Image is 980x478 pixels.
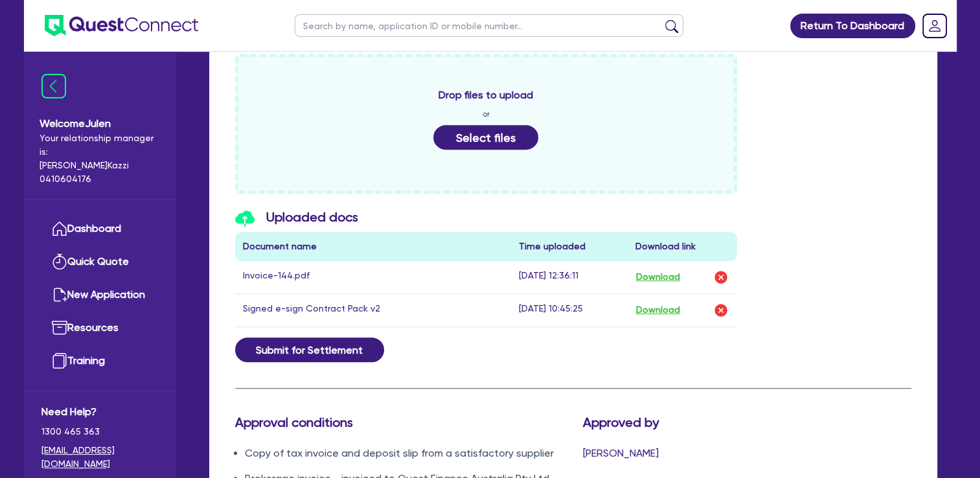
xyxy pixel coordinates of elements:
[41,404,159,420] span: Need Help?
[635,302,680,319] button: Download
[627,232,737,261] th: Download link
[41,245,159,279] a: Quick Quote
[511,261,627,294] td: [DATE] 12:36:11
[41,279,159,312] a: New Application
[439,87,533,103] span: Drop files to upload
[483,108,490,120] span: or
[918,9,952,43] a: Dropdown toggle
[40,131,161,186] span: Your relationship manager is: [PERSON_NAME] Kazzi 0410604176
[52,353,67,369] img: training
[41,425,159,438] span: 1300 465 363
[45,15,198,36] img: quest-connect-logo-blue
[511,293,627,326] td: [DATE] 10:45:25
[235,415,564,430] h3: Approval conditions
[41,312,159,345] a: Resources
[245,446,564,461] li: Copy of tax invoice and deposit slip from a satisfactory supplier
[635,269,680,286] button: Download
[295,14,683,37] input: Search by name, application ID or mobile number...
[41,212,159,245] a: Dashboard
[713,302,729,318] img: delete-icon
[790,14,915,38] a: Return To Dashboard
[52,320,67,336] img: resources
[40,116,161,131] span: Welcome Julen
[433,125,538,150] button: Select files
[583,447,659,459] span: [PERSON_NAME]
[235,337,384,362] button: Submit for Settlement
[583,415,737,430] h3: Approved by
[41,345,159,378] a: Training
[41,444,159,471] a: [EMAIL_ADDRESS][DOMAIN_NAME]
[235,261,512,294] td: Invoice-144.pdf
[52,254,67,269] img: quick-quote
[52,287,67,302] img: new-application
[41,74,66,98] img: icon-menu-close
[511,232,627,261] th: Time uploaded
[235,293,512,326] td: Signed e-sign Contract Pack v2
[235,211,255,227] img: icon-upload
[235,232,512,261] th: Document name
[235,209,738,227] h3: Uploaded docs
[713,269,729,285] img: delete-icon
